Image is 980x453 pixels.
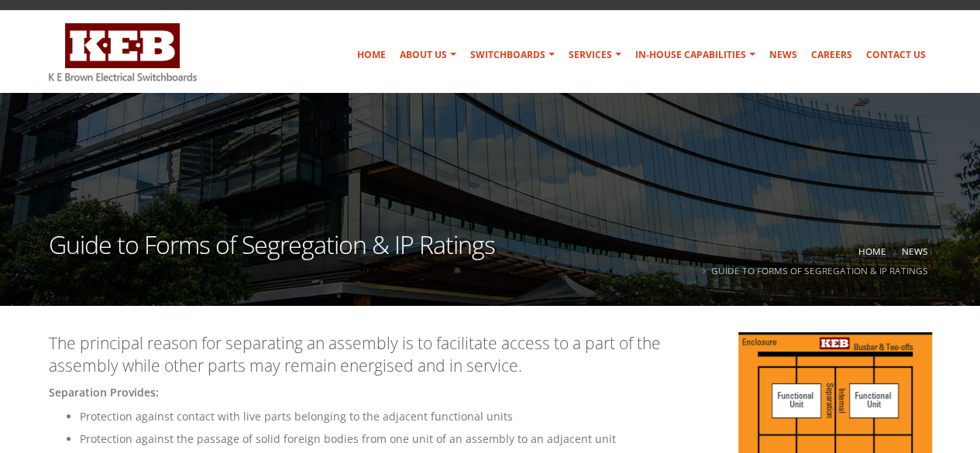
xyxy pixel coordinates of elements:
a: Home [351,39,392,70]
h5: Separation provides: [49,386,932,400]
li: Guide to Forms of Segregation & IP Ratings [699,261,928,280]
a: News [763,39,803,70]
a: Contact Us [860,39,932,70]
a: Switchboards [464,39,561,70]
li: Protection against contact with live parts belonging to the adjacent functional units [80,407,932,426]
img: K E Brown Electrical Switchboards [49,23,197,81]
h1: Guide to Forms of Segregation & IP Ratings [49,232,495,276]
a: About Us [394,39,462,70]
li: Protection against the passage of solid foreign bodies from one unit of an assembly to an adjacen... [80,430,932,448]
a: In-house Capabilities [629,39,762,70]
p: The principal reason for separating an assembly is to facilitate access to a part of the assembly... [49,332,932,378]
a: Home [858,245,886,257]
a: Services [562,39,628,70]
a: News [902,245,928,257]
a: Careers [805,39,858,70]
